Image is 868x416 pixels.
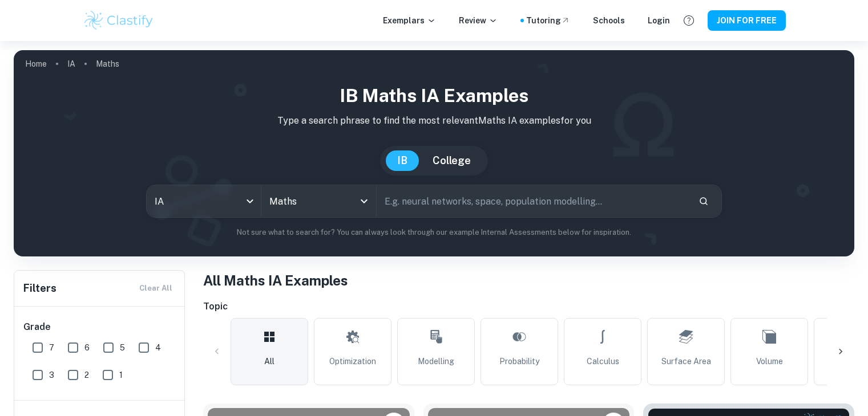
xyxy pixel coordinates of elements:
span: 6 [84,341,90,354]
img: profile cover [14,50,854,256]
h6: Topic [203,300,854,313]
a: Login [648,14,670,27]
button: Search [694,191,713,211]
h1: All Maths IA Examples [203,270,854,291]
button: IB [386,150,419,171]
a: IA [67,56,75,72]
span: Probability [499,355,539,368]
span: 4 [155,341,161,354]
h1: IB Maths IA examples [23,82,845,109]
img: Clastify logo [83,9,155,32]
h6: Filters [23,280,56,296]
a: Tutoring [526,14,570,27]
p: Maths [96,58,119,70]
span: Volume [756,355,783,368]
p: Not sure what to search for? You can always look through our example Internal Assessments below f... [23,227,845,238]
span: Modelling [418,355,454,368]
span: Optimization [329,355,376,368]
input: E.g. neural networks, space, population modelling... [377,185,689,217]
button: Help and Feedback [679,11,699,30]
span: All [264,355,274,368]
button: Open [356,193,372,209]
a: Schools [593,14,625,27]
button: JOIN FOR FREE [708,10,786,31]
div: IA [147,185,261,217]
p: Review [459,14,498,27]
span: 1 [119,369,123,381]
button: College [421,150,482,171]
span: Surface Area [661,355,711,368]
span: 2 [84,369,89,381]
p: Type a search phrase to find the most relevant Maths IA examples for you [23,114,845,128]
span: Calculus [587,355,619,368]
span: 7 [49,341,54,354]
span: 3 [49,369,54,381]
p: Exemplars [383,14,436,27]
span: 5 [120,341,125,354]
h6: Grade [23,320,176,334]
a: Home [25,56,47,72]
